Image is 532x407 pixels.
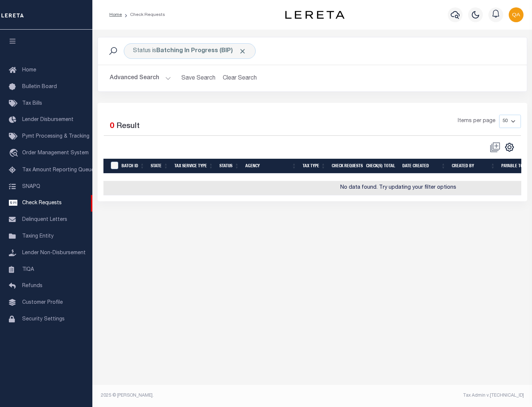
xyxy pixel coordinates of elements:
li: Check Requests [122,11,165,18]
a: Home [109,13,122,17]
span: Security Settings [22,317,65,322]
span: Items per page [458,117,495,125]
span: Click to Remove [239,47,246,55]
th: Batch Id: activate to sort column ascending [119,159,148,174]
span: TIQA [22,267,34,272]
span: Tax Bills [22,101,42,106]
button: Advanced Search [110,71,171,85]
span: Tax Amount Reporting Queue [22,168,94,173]
label: Result [116,121,140,132]
th: Check Requests [329,159,363,174]
th: Status: activate to sort column ascending [216,159,242,174]
span: Order Management System [22,151,89,156]
th: Agency: activate to sort column ascending [242,159,300,174]
span: 0 [110,122,114,130]
span: Refunds [22,283,42,289]
th: State: activate to sort column ascending [148,159,171,174]
th: Check(s) Total [363,159,399,174]
th: Tax Type: activate to sort column ascending [300,159,329,174]
img: svg+xml;base64,PHN2ZyB4bWxucz0iaHR0cDovL3d3dy53My5vcmcvMjAwMC9zdmciIHBvaW50ZXItZXZlbnRzPSJub25lIi... [509,7,524,22]
img: logo-dark.svg [285,11,344,19]
b: Batching In Progress (BIP) [156,48,246,54]
th: Created By: activate to sort column ascending [449,159,498,174]
span: Customer Profile [22,300,63,305]
span: Check Requests [22,201,62,206]
span: Lender Non-Disbursement [22,250,86,256]
span: Lender Disbursement [22,117,74,122]
div: Status is [124,43,256,59]
span: Pymt Processing & Tracking [22,134,89,139]
button: Clear Search [220,71,260,85]
button: Save Search [177,71,220,85]
span: SNAPQ [22,184,40,189]
div: 2025 © [PERSON_NAME]. [95,392,313,399]
span: Taxing Entity [22,234,54,239]
i: travel_explore [9,149,21,158]
span: Delinquent Letters [22,217,67,222]
th: Tax Service Type: activate to sort column ascending [171,159,216,174]
span: Bulletin Board [22,84,57,90]
span: Home [22,68,36,73]
div: Tax Admin v.[TECHNICAL_ID] [318,392,524,399]
th: Date Created: activate to sort column ascending [399,159,449,174]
